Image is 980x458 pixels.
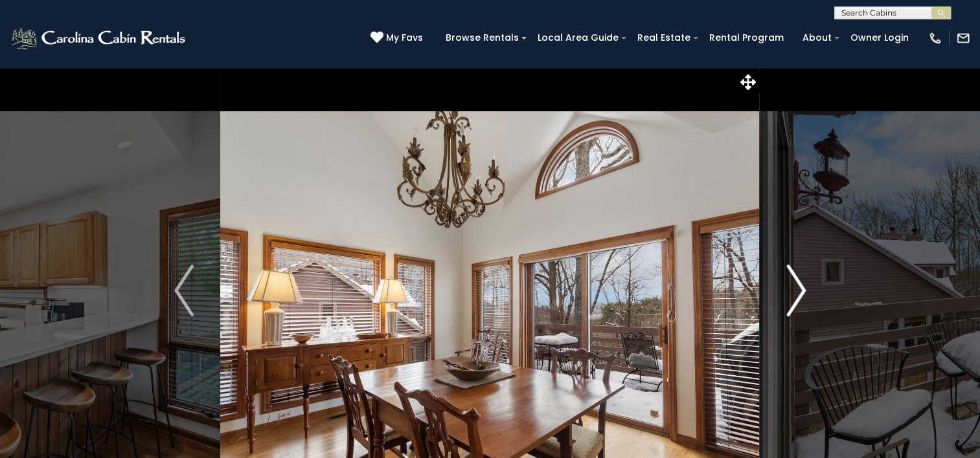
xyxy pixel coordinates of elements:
[786,265,806,316] img: arrow
[439,28,525,48] a: Browse Rentals
[928,31,942,45] img: phone-regular-white.png
[386,31,423,45] span: My Favs
[703,28,790,48] a: Rental Program
[370,31,426,45] a: My Favs
[531,28,625,48] a: Local Area Guide
[174,265,194,316] img: arrow
[844,28,915,48] a: Owner Login
[956,31,970,45] img: mail-regular-white.png
[10,25,189,51] img: White-1-2.png
[631,28,697,48] a: Real Estate
[796,28,838,48] a: About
